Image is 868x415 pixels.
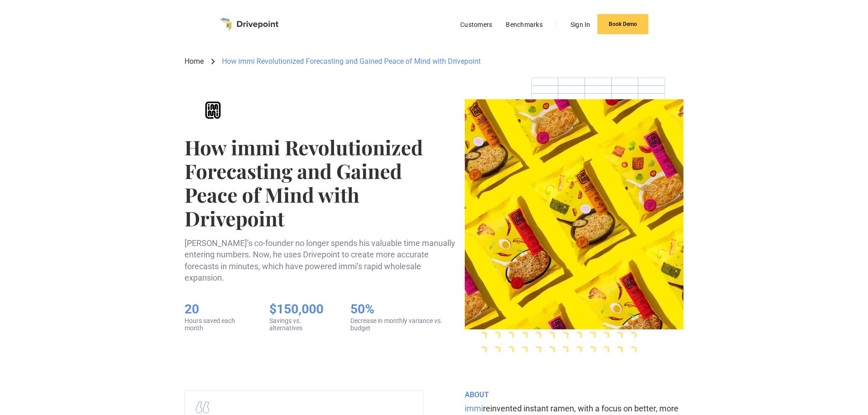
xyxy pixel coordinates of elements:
a: Home [185,56,204,67]
h5: 50% [350,302,457,317]
h1: How immi Revolutionized Forecasting and Gained Peace of Mind with Drivepoint [185,135,457,230]
div: How immi Revolutionized Forecasting and Gained Peace of Mind with Drivepoint [222,56,481,67]
a: immi [465,404,483,413]
a: Benchmarks [501,19,547,31]
a: Book Demo [597,14,648,34]
a: Sign In [566,19,595,31]
strong: ABOUT [465,390,489,399]
div: Decrease in monthly variance vs. budget [350,317,457,333]
p: [PERSON_NAME]’s co-founder no longer spends his valuable time manually entering numbers. Now, he ... [185,237,457,283]
h5: $150,000 [269,302,332,317]
div: Hours saved each month [185,317,251,333]
div: Savings vs. alternatives [269,317,332,333]
a: Customers [456,19,497,31]
a: home [220,18,278,31]
h5: 20 [185,302,251,317]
